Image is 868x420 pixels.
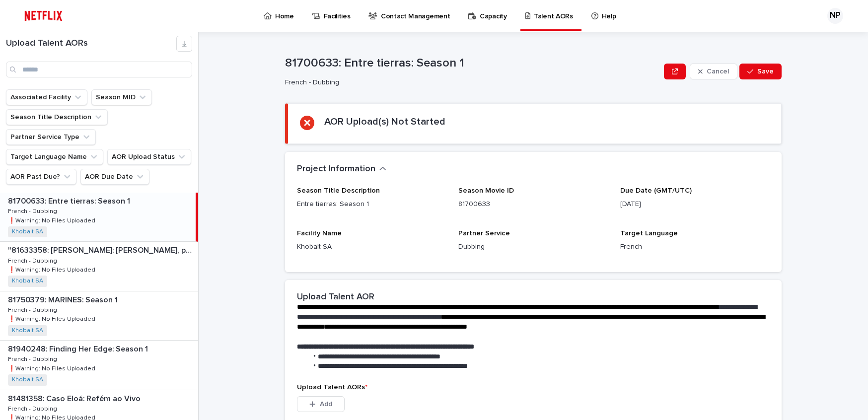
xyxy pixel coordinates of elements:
button: Associated Facility [6,89,87,105]
a: Khobalt SA [12,228,43,235]
span: Season Movie ID [458,187,514,194]
span: Target Language [620,230,678,237]
p: ❗️Warning: No Files Uploaded [8,363,97,372]
p: 81700633 [458,199,608,210]
p: Dubbing [458,242,608,252]
p: [DATE] [620,199,770,210]
span: Facility Name [297,230,342,237]
p: ❗️Warning: No Files Uploaded [8,314,97,323]
span: Partner Service [458,230,510,237]
a: Khobalt SA [12,327,43,334]
p: ❗️Warning: No Files Uploaded [8,265,97,274]
button: Season Title Description [6,109,108,125]
p: 81700633: Entre tierras: Season 1 [285,56,660,70]
img: ifQbXi3ZQGMSEF7WDB7W [20,6,67,26]
button: AOR Upload Status [107,149,191,165]
a: Khobalt SA [12,376,43,383]
p: French - Dubbing [8,404,59,413]
h2: Project Information [297,164,375,175]
span: Add [320,401,332,408]
span: Due Date (GMT/UTC) [620,187,692,194]
p: 81750379: MARINES: Season 1 [8,293,120,305]
button: Project Information [297,164,386,175]
p: French - Dubbing [8,305,59,314]
button: Add [297,396,345,412]
button: Cancel [690,64,737,79]
p: Khobalt SA [297,242,446,252]
p: "81633358: Juan Gabriel: Debo, puedo y quiero: Limited Series" [8,244,196,255]
span: Save [757,68,774,75]
p: 81940248: Finding Her Edge: Season 1 [8,343,150,354]
a: Khobalt SA [12,278,43,284]
button: Target Language Name [6,149,103,165]
button: Partner Service Type [6,129,96,145]
h2: Upload Talent AOR [297,292,374,303]
p: French - Dubbing [285,78,656,87]
p: French - Dubbing [8,354,59,363]
p: French - Dubbing [8,256,59,265]
span: Cancel [707,68,729,75]
button: Season MID [91,89,152,105]
p: 81481358: Caso Eloá: Refém ao Vivo [8,392,143,404]
p: ❗️Warning: No Files Uploaded [8,215,97,224]
h1: Upload Talent AORs [6,38,176,49]
button: Save [739,64,782,79]
span: Season Title Description [297,187,380,194]
p: 81700633: Entre tierras: Season 1 [8,195,132,206]
h2: AOR Upload(s) Not Started [324,116,445,128]
p: French [620,242,770,252]
p: French - Dubbing [8,206,59,215]
button: AOR Past Due? [6,169,76,185]
button: AOR Due Date [80,169,149,185]
span: Upload Talent AORs [297,384,367,391]
div: NP [827,8,843,24]
p: Entre tierras: Season 1 [297,199,446,210]
input: Search [6,62,192,77]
